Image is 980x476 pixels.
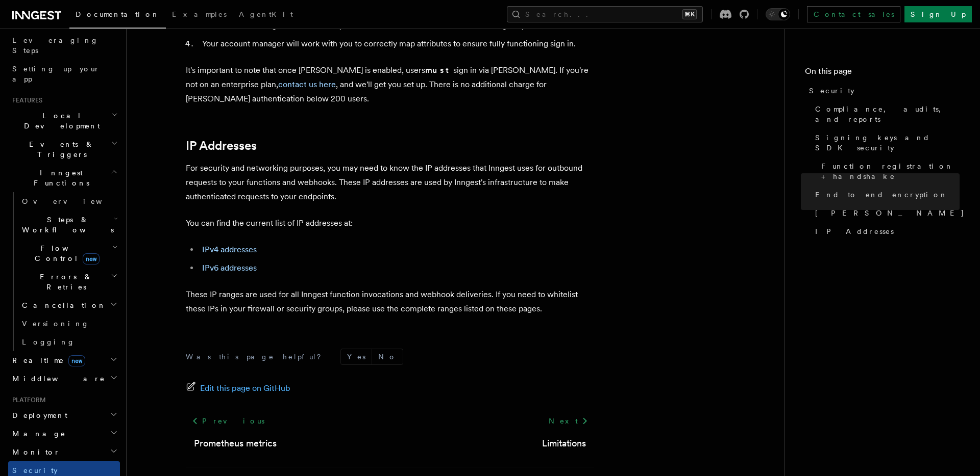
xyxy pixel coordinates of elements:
[8,135,120,164] button: Events & Triggers
[8,111,111,131] span: Local Development
[811,186,960,204] a: End to end encryption
[12,65,100,83] span: Setting up your app
[682,9,697,19] kbd: ⌘K
[542,436,586,451] a: Limitations
[18,333,120,351] a: Logging
[8,369,120,388] button: Middleware
[186,381,290,395] a: Edit this page on GitHub
[186,352,328,362] p: Was this page helpful?
[200,381,290,395] span: Edit this page on GitHub
[904,6,972,22] a: Sign Up
[186,287,594,316] p: These IP ranges are used for all Inngest function invocations and webhook deliveries. If you need...
[12,466,58,474] span: Security
[22,320,89,328] span: Versioning
[166,3,233,28] a: Examples
[172,10,227,18] span: Examples
[8,429,66,439] span: Manage
[8,31,120,60] a: Leveraging Steps
[233,3,299,28] a: AgentKit
[76,10,160,18] span: Documentation
[811,100,960,128] a: Compliance, audits, and reports
[12,36,99,55] span: Leveraging Steps
[18,296,120,314] button: Cancellation
[202,245,257,254] a: IPv4 addresses
[809,86,854,96] span: Security
[69,3,166,29] a: Documentation
[8,107,120,135] button: Local Development
[8,164,120,192] button: Inngest Functions
[186,139,257,153] a: IP Addresses
[811,204,960,222] a: [PERSON_NAME]
[543,412,594,430] a: Next
[817,157,960,186] a: Function registration + handshake
[425,65,453,75] strong: must
[18,210,120,239] button: Steps & Workflows
[8,443,120,461] button: Monitor
[815,208,965,218] span: [PERSON_NAME]
[186,63,594,106] p: It's important to note that once [PERSON_NAME] is enabled, users sign in via [PERSON_NAME]. If yo...
[8,168,110,188] span: Inngest Functions
[507,6,703,22] button: Search...⌘K
[8,351,120,369] button: Realtimenew
[278,80,336,89] a: contact us here
[18,272,111,292] span: Errors & Retries
[8,60,120,88] a: Setting up your app
[18,215,114,235] span: Steps & Workflows
[68,355,85,366] span: new
[199,37,594,51] li: Your account manager will work with you to correctly map attributes to ensure fully functioning s...
[18,243,112,263] span: Flow Control
[8,425,120,443] button: Manage
[83,253,100,265] span: new
[815,133,960,153] span: Signing keys and SDK security
[821,161,960,181] span: Function registration + handshake
[18,300,106,310] span: Cancellation
[8,406,120,425] button: Deployment
[815,226,894,236] span: IP Addresses
[186,161,594,204] p: For security and networking purposes, you may need to know the IP addresses that Inngest uses for...
[8,374,105,384] span: Middleware
[8,410,67,420] span: Deployment
[18,314,120,333] a: Versioning
[8,139,111,160] span: Events & Triggers
[805,82,960,100] a: Security
[8,396,46,404] span: Platform
[815,190,948,200] span: End to end encryption
[194,436,277,451] a: Prometheus metrics
[202,263,257,273] a: IPv6 addresses
[8,96,42,104] span: Features
[18,268,120,296] button: Errors & Retries
[766,8,790,20] button: Toggle dark mode
[18,192,120,210] a: Overview
[811,222,960,241] a: IP Addresses
[811,128,960,157] a: Signing keys and SDK security
[372,349,403,364] button: No
[186,216,594,230] p: You can find the current list of IP addresses at:
[341,349,372,364] button: Yes
[807,6,900,22] a: Contact sales
[186,412,270,430] a: Previous
[815,104,960,124] span: Compliance, audits, and reports
[22,197,127,205] span: Overview
[239,10,293,18] span: AgentKit
[8,447,60,457] span: Monitor
[8,355,85,365] span: Realtime
[805,65,960,82] h4: On this page
[8,192,120,351] div: Inngest Functions
[18,239,120,268] button: Flow Controlnew
[22,338,75,346] span: Logging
